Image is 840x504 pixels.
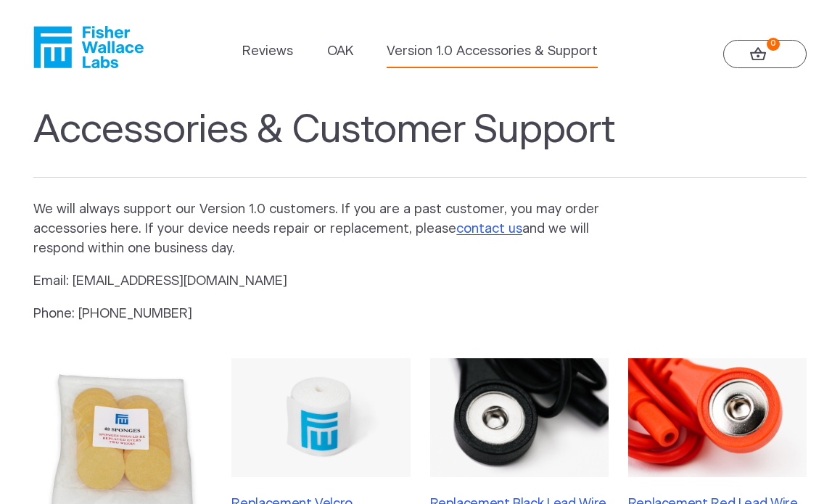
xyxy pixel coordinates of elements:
a: contact us [456,223,522,236]
img: Replacement Red Lead Wire [628,358,807,477]
a: OAK [327,42,353,62]
a: Version 1.0 Accessories & Support [387,42,598,62]
strong: 0 [767,38,780,51]
a: Reviews [242,42,293,62]
p: We will always support our Version 1.0 customers. If you are a past customer, you may order acces... [33,200,625,259]
img: Replacement Black Lead Wire [430,358,609,477]
h1: Accessories & Customer Support [33,107,806,178]
p: Email: [EMAIL_ADDRESS][DOMAIN_NAME] [33,272,625,292]
p: Phone: [PHONE_NUMBER] [33,305,625,324]
a: Fisher Wallace [33,26,144,68]
a: 0 [723,40,807,68]
img: Replacement Velcro Headband [231,358,410,477]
